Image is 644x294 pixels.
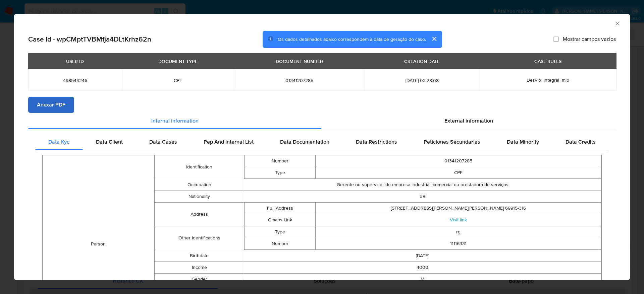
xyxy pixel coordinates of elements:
[244,238,316,249] td: Number
[316,238,601,249] td: 11116331
[244,191,601,202] td: BR
[155,179,244,191] td: Occupation
[316,167,601,178] td: CPF
[204,138,254,146] span: Pep And Internal List
[62,56,88,67] div: USER ID
[155,273,244,285] td: Gender
[48,138,69,146] span: Data Kyc
[272,56,327,67] div: DOCUMENT NUMBER
[37,97,65,112] span: Anexar PDF
[373,77,472,83] span: [DATE] 03:28:08
[151,117,199,125] span: Internal information
[244,273,601,285] td: M
[244,262,601,273] td: 4000
[35,134,609,150] div: Detailed internal info
[316,226,601,238] td: rg
[96,138,123,146] span: Data Client
[155,250,244,262] td: Birthdate
[278,36,426,43] span: Os dados detalhados abaixo correspondem à data de geração do caso.
[155,155,244,179] td: Identification
[426,31,442,47] button: cerrar
[244,155,316,167] td: Number
[154,56,202,67] div: DOCUMENT TYPE
[553,36,559,42] input: Mostrar campos vazios
[244,179,601,191] td: Gerente ou supervisor de empresa industrial, comercial ou prestadora de serviços
[28,113,616,129] div: Detailed info
[530,56,566,67] div: CASE RULES
[149,138,177,146] span: Data Cases
[444,117,493,125] span: External information
[244,202,316,214] td: Full Address
[244,214,316,226] td: Gmaps Link
[28,35,151,44] h2: Case Id - wpCMptTVBMfja4DLtKrhz62n
[614,20,620,26] button: Fechar a janela
[450,216,467,223] a: Visit link
[36,77,114,83] span: 498544246
[244,250,601,262] td: [DATE]
[316,155,601,167] td: 01341207285
[244,226,316,238] td: Type
[424,138,480,146] span: Peticiones Secundarias
[244,167,316,178] td: Type
[563,36,616,43] span: Mostrar campos vazios
[155,202,244,226] td: Address
[280,138,329,146] span: Data Documentation
[400,56,444,67] div: CREATION DATE
[507,138,539,146] span: Data Minority
[566,138,596,146] span: Data Credits
[356,138,397,146] span: Data Restrictions
[316,202,601,214] td: [STREET_ADDRESS][PERSON_NAME][PERSON_NAME] 69915-316
[155,226,244,250] td: Other Identifications
[28,97,74,113] button: Anexar PDF
[14,14,630,280] div: closure-recommendation-modal
[155,191,244,202] td: Nationality
[527,77,569,83] span: Desvio_integral_mlb
[130,77,226,83] span: CPF
[155,262,244,273] td: Income
[242,77,356,83] span: 01341207285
